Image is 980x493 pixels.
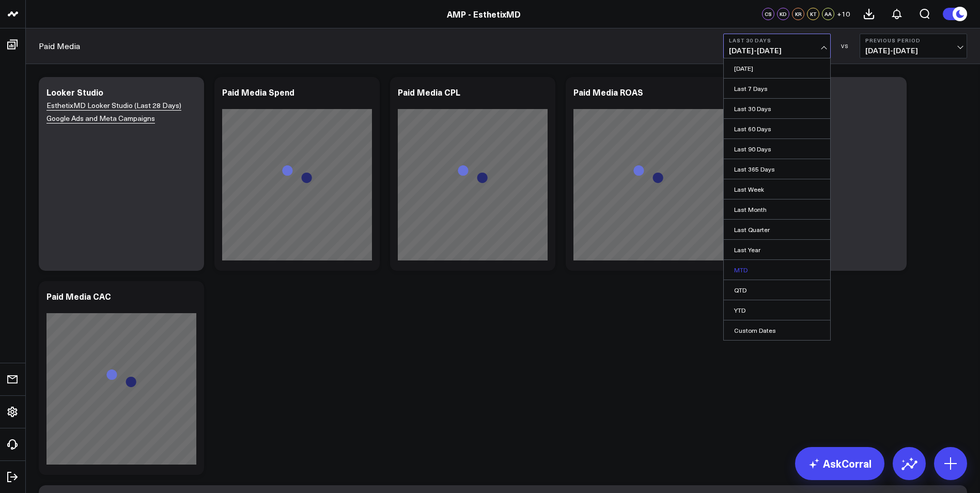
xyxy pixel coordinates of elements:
[836,43,854,49] div: VS
[724,220,830,239] a: Last Quarter
[46,100,181,124] a: EsthetixMD Looker Studio (Last 28 Days) Google Ads and Meta Campaigns
[447,8,521,20] a: AMP - EsthetixMD
[723,34,831,58] button: Last 30 Days[DATE]-[DATE]
[724,99,830,118] a: Last 30 Days
[777,8,789,20] div: KD
[724,199,830,219] a: Last Month
[865,47,961,55] span: [DATE] - [DATE]
[762,8,774,20] div: CS
[724,58,830,78] a: [DATE]
[724,139,830,159] a: Last 90 Days
[724,300,830,320] a: YTD
[46,290,111,302] div: Paid Media CAC
[822,8,834,20] div: AA
[792,8,804,20] div: KR
[724,260,830,280] a: MTD
[807,8,819,20] div: KT
[46,86,103,98] div: Looker Studio
[865,37,961,43] b: Previous Period
[837,10,850,18] span: + 10
[398,86,460,98] div: Paid Media CPL
[729,37,825,43] b: Last 30 Days
[724,240,830,259] a: Last Year
[724,280,830,300] a: QTD
[795,447,884,480] a: AskCorral
[573,86,643,98] div: Paid Media ROAS
[724,159,830,179] a: Last 365 Days
[39,40,80,52] a: Paid Media
[222,86,294,98] div: Paid Media Spend
[724,119,830,138] a: Last 60 Days
[724,179,830,199] a: Last Week
[729,47,825,55] span: [DATE] - [DATE]
[724,320,830,340] a: Custom Dates
[837,8,850,20] button: +10
[724,79,830,98] a: Last 7 Days
[860,34,967,58] button: Previous Period[DATE]-[DATE]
